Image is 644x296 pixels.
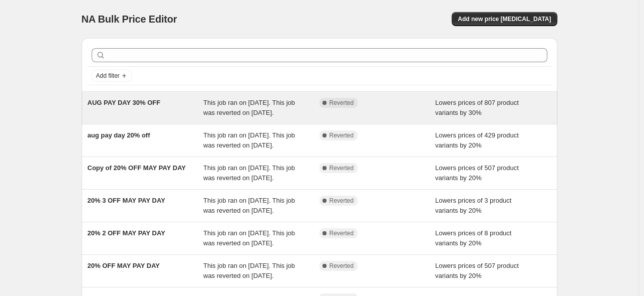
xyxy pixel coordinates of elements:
[88,164,186,172] span: Copy of 20% OFF MAY PAY DAY
[330,164,354,172] span: Reverted
[435,229,511,247] span: Lowers prices of 8 product variants by 20%
[203,262,295,279] span: This job ran on [DATE]. This job was reverted on [DATE].
[458,15,551,23] span: Add new price [MEDICAL_DATA]
[435,262,519,279] span: Lowers prices of 507 product variants by 20%
[330,229,354,237] span: Reverted
[88,131,150,139] span: aug pay day 20% off
[82,14,177,25] span: NA Bulk Price Editor
[92,70,132,82] button: Add filter
[435,131,519,149] span: Lowers prices of 429 product variants by 20%
[203,131,295,149] span: This job ran on [DATE]. This job was reverted on [DATE].
[435,197,511,214] span: Lowers prices of 3 product variants by 20%
[203,197,295,214] span: This job ran on [DATE]. This job was reverted on [DATE].
[203,229,295,247] span: This job ran on [DATE]. This job was reverted on [DATE].
[452,12,557,26] button: Add new price [MEDICAL_DATA]
[88,262,160,269] span: 20% OFF MAY PAY DAY
[330,262,354,270] span: Reverted
[203,99,295,116] span: This job ran on [DATE]. This job was reverted on [DATE].
[435,164,519,182] span: Lowers prices of 507 product variants by 20%
[88,229,165,237] span: 20% 2 OFF MAY PAY DAY
[88,197,165,204] span: 20% 3 OFF MAY PAY DAY
[435,99,519,116] span: Lowers prices of 807 product variants by 30%
[330,197,354,205] span: Reverted
[203,164,295,182] span: This job ran on [DATE]. This job was reverted on [DATE].
[330,99,354,107] span: Reverted
[330,131,354,139] span: Reverted
[88,99,161,106] span: AUG PAY DAY 30% OFF
[96,72,120,80] span: Add filter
